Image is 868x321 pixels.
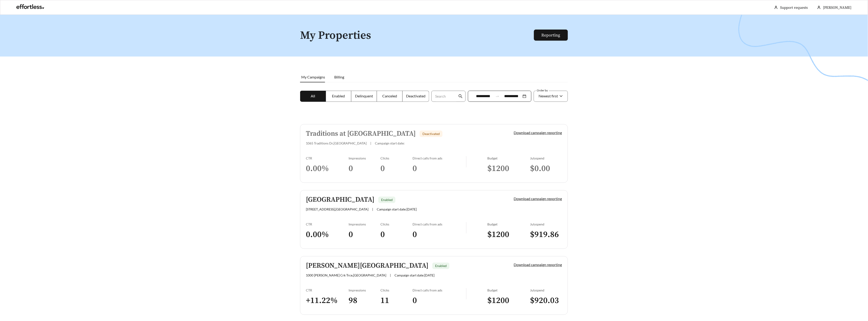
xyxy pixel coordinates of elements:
a: Support requests [780,5,808,10]
span: Canceled [382,94,397,98]
span: Deactivated [406,94,425,98]
a: [GEOGRAPHIC_DATA]Enabled[STREET_ADDRESS],[GEOGRAPHIC_DATA]|Campaign start date:[DATE]Download cam... [300,190,568,249]
h3: 0 [413,163,466,174]
div: CTR [306,222,349,226]
div: Impressions [349,288,381,292]
h3: $ 919.86 [530,229,562,240]
a: Download campaign reporting [514,196,562,201]
span: [PERSON_NAME] [823,5,852,10]
h3: 0 [349,229,381,240]
span: Enabled [381,198,393,202]
span: Campaign start date: [DATE] [377,207,417,211]
span: | [370,141,371,145]
span: Delinquent [355,94,373,98]
h1: My Properties [300,30,534,42]
div: Clicks [381,288,413,292]
a: [PERSON_NAME][GEOGRAPHIC_DATA]Enabled1000 [PERSON_NAME] Crk Trce,[GEOGRAPHIC_DATA]|Campaign start... [300,256,568,315]
h3: 0.00 % [306,229,349,240]
span: search [458,94,463,98]
a: Traditions at [GEOGRAPHIC_DATA]Deactivated1065 Traditions Dr,[GEOGRAPHIC_DATA]|Campaign start dat... [300,124,568,183]
div: Direct calls from ads [413,288,466,292]
h3: 0.00 % [306,163,349,174]
a: Download campaign reporting [514,130,562,135]
span: Campaign start date: [DATE] [395,273,434,277]
div: Clicks [381,156,413,160]
h5: [PERSON_NAME][GEOGRAPHIC_DATA] [306,262,428,270]
h3: 0 [349,163,381,174]
h3: $ 920.03 [530,295,562,306]
h5: [GEOGRAPHIC_DATA] [306,196,374,204]
span: Billing [334,75,344,79]
div: CTR [306,156,349,160]
div: Impressions [349,156,381,160]
span: | [372,207,373,211]
div: July spend [530,156,562,160]
div: Budget [487,156,530,160]
span: Enabled [435,264,447,268]
h3: 11 [381,295,413,306]
div: CTR [306,288,349,292]
h3: 0 [381,163,413,174]
button: Reporting [534,30,568,41]
span: Deactivated [422,132,440,136]
span: | [390,273,391,277]
div: Direct calls from ads [413,156,466,160]
div: Budget [487,222,530,226]
h3: 98 [349,295,381,306]
img: line [466,288,467,299]
h3: + 11.22 % [306,295,349,306]
span: Newest first [539,94,558,98]
span: swap-right [495,94,500,98]
span: 1000 [PERSON_NAME] Crk Trce , [GEOGRAPHIC_DATA] [306,273,386,277]
span: [STREET_ADDRESS] , [GEOGRAPHIC_DATA] [306,207,368,211]
span: 1065 Traditions Dr , [GEOGRAPHIC_DATA] [306,141,367,145]
span: to [495,94,500,98]
h3: $ 1200 [487,163,530,174]
h3: 0 [413,229,466,240]
h3: $ 1200 [487,229,530,240]
span: Enabled [332,94,345,98]
div: Impressions [349,222,381,226]
div: Clicks [381,222,413,226]
div: Direct calls from ads [413,222,466,226]
span: All [311,94,315,98]
span: My Campaigns [301,75,325,79]
h3: $ 1200 [487,295,530,306]
h3: 0 [413,295,466,306]
div: July spend [530,288,562,292]
img: line [466,222,467,233]
a: Download campaign reporting [514,262,562,267]
span: Campaign start date: [375,141,405,145]
h3: $ 0.00 [530,163,562,174]
img: line [466,156,467,167]
div: July spend [530,222,562,226]
h3: 0 [381,229,413,240]
h5: Traditions at [GEOGRAPHIC_DATA] [306,130,416,138]
a: Reporting [542,33,560,38]
div: Budget [487,288,530,292]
